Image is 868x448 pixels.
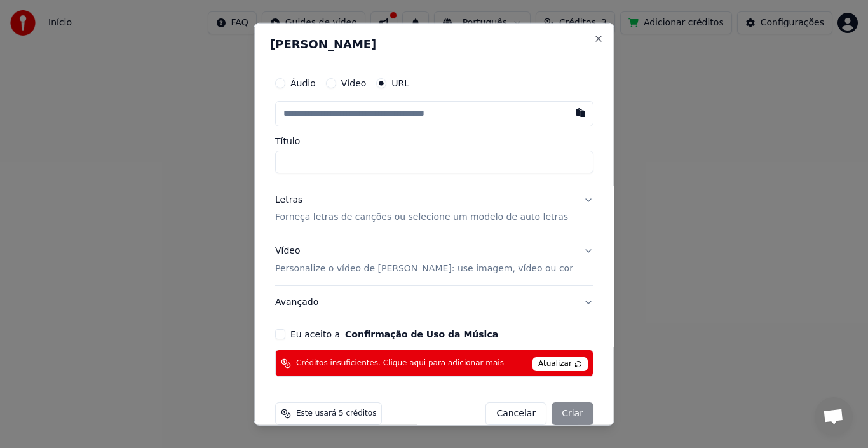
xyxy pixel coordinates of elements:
label: Vídeo [341,78,366,87]
button: Eu aceito a [345,330,498,339]
span: Atualizar [532,357,588,371]
span: Este usará 5 créditos [296,409,376,419]
div: Letras [275,193,302,206]
button: LetrasForneça letras de canções ou selecione um modelo de auto letras [275,183,593,234]
button: Cancelar [485,402,546,425]
p: Personalize o vídeo de [PERSON_NAME]: use imagem, vídeo ou cor [275,262,573,275]
div: Vídeo [275,245,573,275]
button: Avançado [275,286,593,319]
label: Título [275,136,593,145]
label: Eu aceito a [290,330,498,339]
h2: [PERSON_NAME] [270,38,599,50]
label: URL [391,78,409,87]
span: Créditos insuficientes. Clique aqui para adicionar mais [296,358,504,369]
p: Forneça letras de canções ou selecione um modelo de auto letras [275,211,568,224]
button: VídeoPersonalize o vídeo de [PERSON_NAME]: use imagem, vídeo ou cor [275,234,593,285]
label: Áudio [290,78,316,87]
